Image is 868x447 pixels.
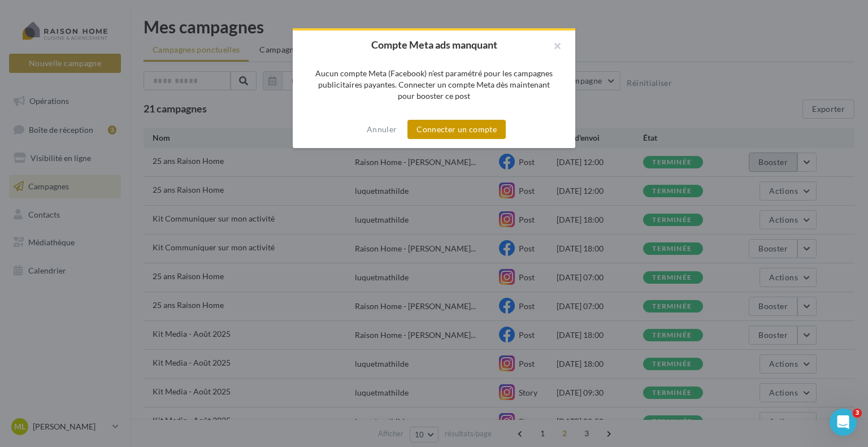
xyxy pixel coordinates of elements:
span: 3 [853,409,862,418]
div: Aucun compte Meta (Facebook) n’est paramétré pour les campagnes publicitaires payantes. Connecter... [311,68,557,102]
button: Connecter un compte [407,120,506,139]
iframe: Intercom live chat [830,409,857,436]
h2: Compte Meta ads manquant [311,40,557,50]
button: Annuler [362,123,401,136]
